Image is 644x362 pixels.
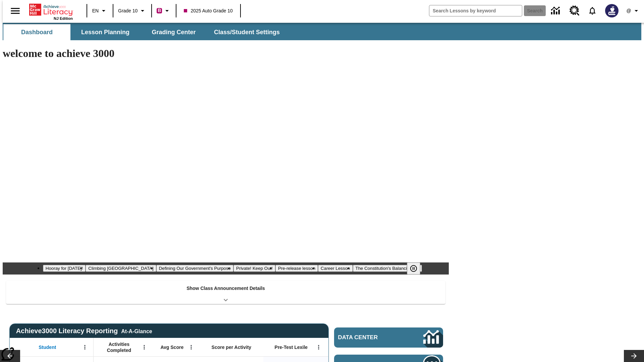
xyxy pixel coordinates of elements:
[16,327,152,335] span: Achieve3000 Literacy Reporting
[233,265,275,272] button: Slide 4 Private! Keep Out!
[212,344,252,350] span: Score per Activity
[154,5,174,17] button: Boost Class color is violet red. Change class color
[3,24,70,40] button: Dashboard
[43,265,86,272] button: Slide 1 Hooray for Constitution Day!
[5,1,25,21] button: Open side menu
[3,24,286,40] div: SubNavbar
[6,281,445,304] div: Show Class Announcement Details
[334,327,443,348] a: Data Center
[547,2,566,20] a: Data Center
[605,4,619,17] img: Avatar
[92,7,99,14] span: EN
[118,7,138,14] span: Grade 10
[3,23,641,40] div: SubNavbar
[3,47,449,60] h1: welcome to achieve 3000
[566,2,584,20] a: Resource Center, Will open in new tab
[80,342,90,352] button: Open Menu
[81,28,129,36] span: Lesson Planning
[209,24,285,40] button: Class/Student Settings
[275,344,308,350] span: Pre-Test Lexile
[86,265,156,272] button: Slide 2 Climbing Mount Tai
[29,3,73,16] a: Home
[214,28,280,36] span: Class/Student Settings
[626,7,631,14] span: @
[338,334,401,341] span: Data Center
[97,341,141,353] span: Activities Completed
[156,265,233,272] button: Slide 3 Defining Our Government's Purpose
[21,28,53,36] span: Dashboard
[121,327,152,335] div: At-A-Glance
[314,342,324,352] button: Open Menu
[624,350,644,362] button: Lesson carousel, Next
[429,5,522,16] input: search field
[29,2,73,20] div: Home
[39,344,56,350] span: Student
[623,5,644,17] button: Profile/Settings
[186,285,265,292] p: Show Class Announcement Details
[407,262,420,275] button: Pause
[115,5,149,17] button: Grade: Grade 10, Select a grade
[160,344,183,350] span: Avg Score
[54,16,73,20] span: NJ Edition
[184,7,232,14] span: 2025 Auto Grade 10
[353,265,422,272] button: Slide 7 The Constitution's Balancing Act
[318,265,353,272] button: Slide 6 Career Lesson
[152,28,196,36] span: Grading Center
[601,2,623,19] button: Select a new avatar
[584,2,601,19] a: Notifications
[72,24,139,40] button: Lesson Planning
[407,262,427,275] div: Pause
[89,5,111,17] button: Language: EN, Select a language
[186,342,196,352] button: Open Menu
[275,265,318,272] button: Slide 5 Pre-release lesson
[158,6,161,15] span: B
[140,24,207,40] button: Grading Center
[139,342,149,352] button: Open Menu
